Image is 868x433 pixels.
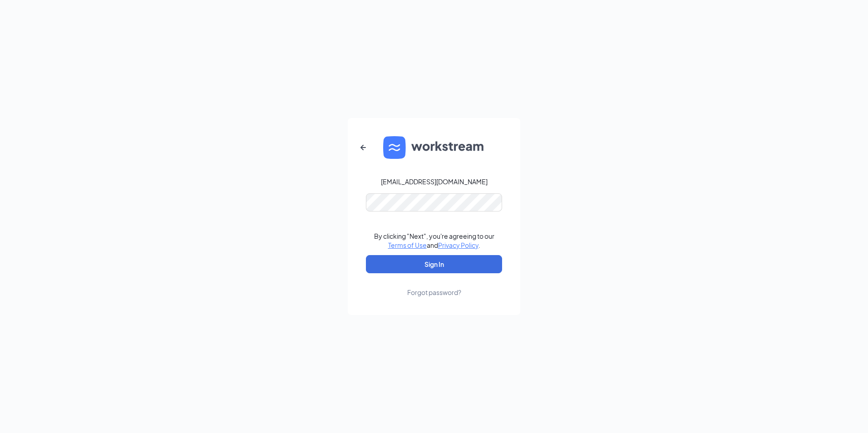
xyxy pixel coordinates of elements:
[352,137,374,158] button: ArrowLeftNew
[383,136,485,159] img: WS logo and Workstream text
[374,231,494,250] div: By clicking "Next", you're agreeing to our and .
[438,241,478,249] a: Privacy Policy
[381,177,488,186] div: [EMAIL_ADDRESS][DOMAIN_NAME]
[388,241,427,249] a: Terms of Use
[407,288,461,297] div: Forgot password?
[366,255,502,273] button: Sign In
[358,142,369,153] svg: ArrowLeftNew
[407,273,461,297] a: Forgot password?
